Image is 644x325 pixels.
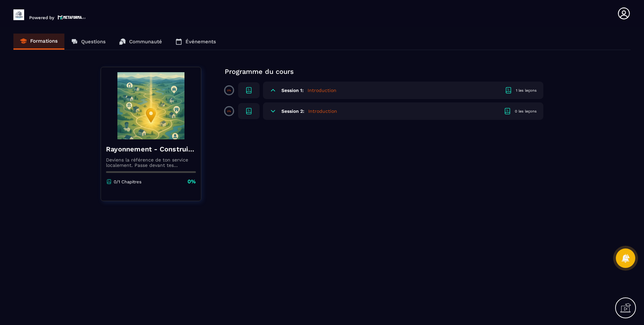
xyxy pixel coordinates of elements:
[58,14,86,20] img: logo
[516,88,537,93] div: 1 les leçons
[515,109,537,114] div: 0 les leçons
[281,108,304,114] h6: Session 2:
[225,67,543,76] p: Programme du cours
[114,179,142,184] p: 0/1 Chapitres
[308,108,337,114] h5: Introduction
[281,88,304,93] h6: Session 1:
[187,178,196,185] p: 0%
[227,89,231,92] p: 0%
[106,144,196,154] h4: Rayonnement - Construire ma fiche établissement Google optimisée
[106,72,196,139] img: banner
[227,110,231,113] p: 0%
[106,157,196,168] p: Deviens la référence de ton service localement. Passe devant tes concurrents et devient enfin ren...
[29,15,54,20] p: Powered by
[13,9,24,20] img: logo-branding
[308,87,336,94] h5: Introduction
